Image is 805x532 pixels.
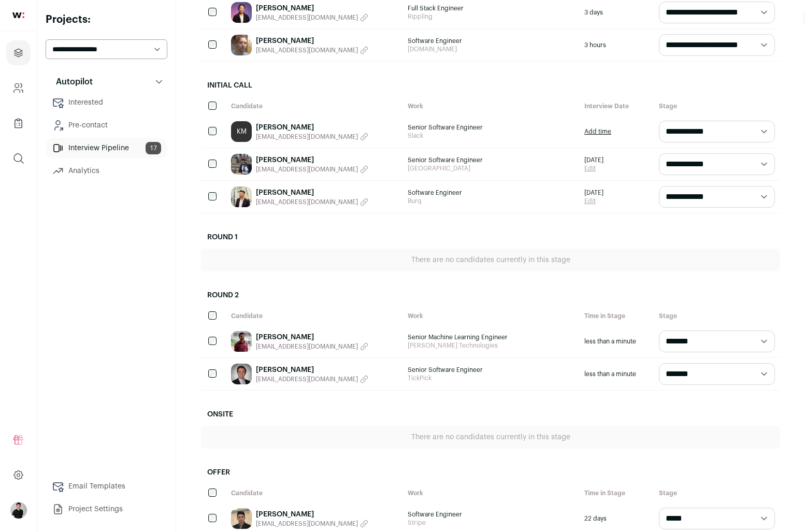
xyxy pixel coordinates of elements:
div: Candidate [226,307,403,325]
h2: Onsite [201,403,780,426]
a: Interview Pipeline17 [46,138,167,159]
p: Autopilot [50,76,93,88]
div: less than a minute [579,325,654,357]
a: Company and ATS Settings [6,76,31,100]
span: Slack [408,132,574,140]
a: [PERSON_NAME] [256,365,368,375]
span: Senior Software Engineer [408,366,574,374]
img: 0479110d3ad90345d85801066f184b6b9398815cc9ea8278e6bd081e46473b8a.jpg [231,35,252,55]
button: Autopilot [46,71,167,92]
span: Full Stack Engineer [408,4,574,12]
span: TickPick [408,374,574,382]
span: Rippling [408,12,574,21]
img: 0b69b55d764a2a6af0468212f495ae5bc8bed56f49f6d4701632b68d3af0f410 [231,154,252,175]
a: KM [231,121,252,142]
div: Stage [654,97,780,116]
div: Work [403,97,579,116]
a: Company Lists [6,111,31,136]
div: There are no candidates currently in this stage [201,249,780,271]
button: [EMAIL_ADDRESS][DOMAIN_NAME] [256,198,368,206]
a: [PERSON_NAME] [256,509,368,520]
a: Projects [6,40,31,65]
span: [EMAIL_ADDRESS][DOMAIN_NAME] [256,198,358,206]
h2: Round 2 [201,284,780,307]
span: Senior Machine Learning Engineer [408,333,574,341]
h2: Round 1 [201,226,780,249]
span: Software Engineer [408,189,574,197]
button: [EMAIL_ADDRESS][DOMAIN_NAME] [256,375,368,383]
div: less than a minute [579,358,654,390]
div: Stage [654,484,780,502]
img: 6bfc1cc415342d25aeac9c1e58f25e29d9ca08c9c94df2e7ff81cc7a64ce8ec4 [231,364,252,384]
div: There are no candidates currently in this stage [201,426,780,449]
button: [EMAIL_ADDRESS][DOMAIN_NAME] [256,133,368,141]
a: Edit [584,197,603,205]
button: [EMAIL_ADDRESS][DOMAIN_NAME] [256,46,368,54]
button: [EMAIL_ADDRESS][DOMAIN_NAME] [256,13,368,22]
div: Stage [654,307,780,325]
div: Time in Stage [579,484,654,502]
img: 3f74b2aafaf9767bdcfb9879e83b13b5ca065b43383e9ae91510812bf64767df.jpg [231,186,252,207]
span: [GEOGRAPHIC_DATA] [408,164,574,172]
div: Candidate [226,97,403,116]
img: 19277569-medium_jpg [10,502,27,519]
span: Senior Software Engineer [408,123,574,132]
h2: Offer [201,461,780,484]
a: [PERSON_NAME] [256,332,368,342]
h2: Projects: [46,12,167,27]
div: Work [403,484,579,502]
span: [DOMAIN_NAME] [408,45,574,53]
div: Work [403,307,579,325]
div: Time in Stage [579,307,654,325]
button: [EMAIL_ADDRESS][DOMAIN_NAME] [256,165,368,174]
img: ce00b2d16734f666d6e68534a50d8ba0e7d00869b2bec9755af99c6ec5f567c1.jpg [231,331,252,352]
div: Candidate [226,484,403,502]
a: Pre-contact [46,115,167,136]
span: [EMAIL_ADDRESS][DOMAIN_NAME] [256,342,358,351]
span: [EMAIL_ADDRESS][DOMAIN_NAME] [256,13,358,22]
span: 17 [146,142,161,154]
a: [PERSON_NAME] [256,122,368,133]
img: 38f607d2b4326a25428a1c4005e5631ddac1c1247a628767b91982d25951cd76.jpg [231,508,252,529]
a: Project Settings [46,499,167,520]
span: [EMAIL_ADDRESS][DOMAIN_NAME] [256,520,358,528]
span: Software Engineer [408,37,574,45]
div: Interview Date [579,97,654,116]
a: [PERSON_NAME] [256,155,368,165]
button: [EMAIL_ADDRESS][DOMAIN_NAME] [256,342,368,351]
span: [EMAIL_ADDRESS][DOMAIN_NAME] [256,375,358,383]
a: [PERSON_NAME] [256,188,368,198]
span: Stripe [408,519,574,527]
img: wellfound-shorthand-0d5821cbd27db2630d0214b213865d53afaa358527fdda9d0ea32b1df1b89c2c.svg [12,12,24,18]
span: [EMAIL_ADDRESS][DOMAIN_NAME] [256,133,358,141]
button: [EMAIL_ADDRESS][DOMAIN_NAME] [256,520,368,528]
a: Analytics [46,161,167,181]
a: [PERSON_NAME] [256,36,368,46]
a: Email Templates [46,476,167,497]
span: [DATE] [584,156,603,164]
div: 3 hours [579,29,654,61]
span: Software Engineer [408,510,574,519]
span: [EMAIL_ADDRESS][DOMAIN_NAME] [256,46,358,54]
a: Edit [584,164,603,172]
span: [DATE] [584,189,603,197]
a: [PERSON_NAME] [256,3,368,13]
img: 50d916d9b691fd5a827916cead6963c93efebff22be3a91c0771a7761c870a49 [231,2,252,23]
button: Open dropdown [10,502,27,519]
span: Burq [408,197,574,205]
span: [PERSON_NAME] Technologies [408,341,574,350]
h2: Initial Call [201,74,780,97]
a: Interested [46,92,167,113]
a: Add time [584,127,611,136]
span: Senior Software Engineer [408,156,574,164]
span: [EMAIL_ADDRESS][DOMAIN_NAME] [256,165,358,174]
